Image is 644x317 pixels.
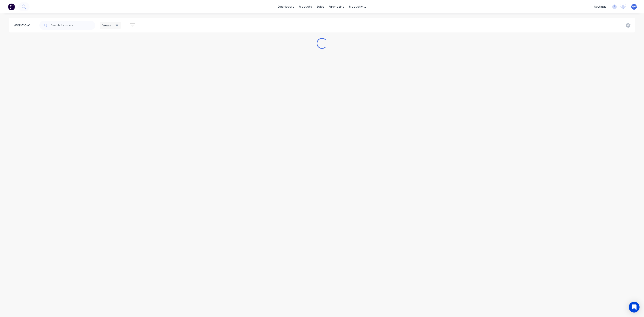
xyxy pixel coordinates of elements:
input: Search for orders... [51,21,95,30]
img: Factory [8,3,15,10]
span: MW [632,5,637,9]
div: Workflow [13,23,32,28]
span: Views [102,23,111,28]
div: purchasing [326,3,347,10]
div: Open Intercom Messenger [629,302,640,313]
div: products [297,3,314,10]
a: dashboard [276,3,297,10]
div: sales [314,3,326,10]
div: productivity [347,3,369,10]
div: settings [592,3,609,10]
